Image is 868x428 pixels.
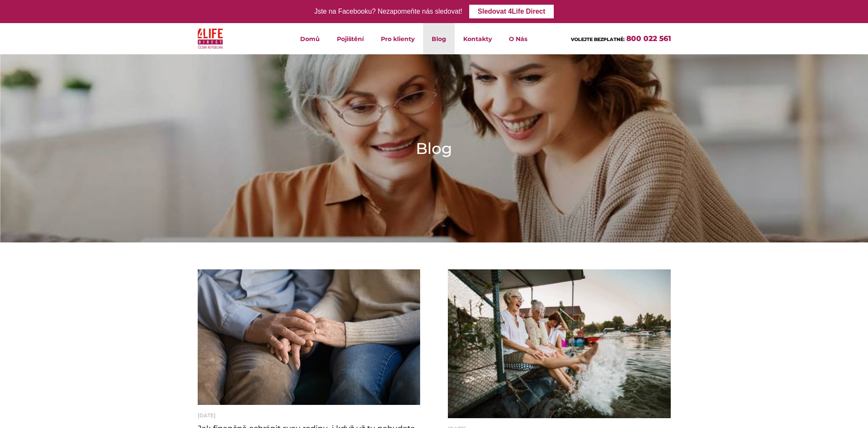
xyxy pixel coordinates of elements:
[292,23,328,54] a: Domů
[198,412,421,419] div: [DATE]
[448,269,671,418] img: Senioři v léte vedle vody.
[423,23,455,54] a: Blog
[455,23,500,54] a: Kontakty
[469,5,554,18] a: Sledovat 4Life Direct
[416,138,452,159] h1: Blog
[626,34,671,43] a: 800 022 561
[314,6,462,18] div: Jste na Facebooku? Nezapomeňte nás sledovat!
[571,36,625,42] span: VOLEJTE BEZPLATNĚ:
[198,27,223,51] img: 4Life Direct Česká republika logo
